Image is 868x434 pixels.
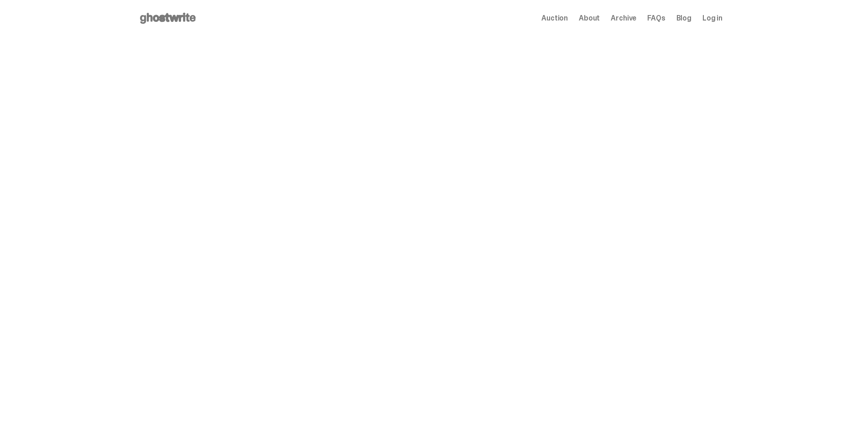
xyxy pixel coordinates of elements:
[541,15,568,22] a: Auction
[611,15,636,22] a: Archive
[579,15,600,22] a: About
[647,15,665,22] a: FAQs
[702,15,722,22] a: Log in
[676,15,691,22] a: Blog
